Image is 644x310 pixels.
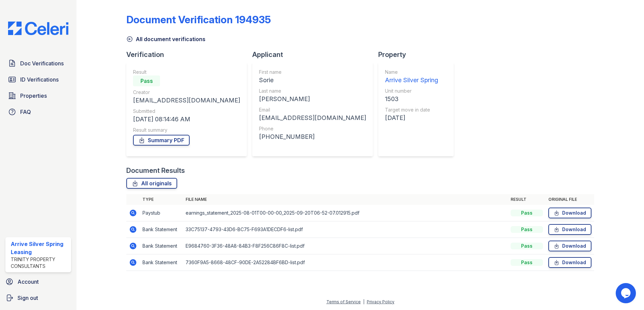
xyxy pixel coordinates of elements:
th: Type [140,194,183,205]
div: Pass [511,259,543,266]
div: Document Verification 194935 [126,13,271,26]
a: Download [548,224,591,235]
div: Pass [511,210,543,216]
iframe: chat widget [616,283,637,303]
span: ID Verifications [20,75,59,84]
div: Arrive Silver Spring Leasing [11,240,68,256]
th: File name [183,194,508,205]
a: Properties [5,89,71,102]
div: [EMAIL_ADDRESS][DOMAIN_NAME] [133,96,240,105]
div: | [363,299,364,304]
div: Sorie [259,75,366,85]
a: Account [3,275,74,288]
a: All originals [126,178,177,189]
a: Name Arrive Silver Spring [385,69,438,85]
div: [DATE] 08:14:46 AM [133,115,240,124]
div: Pass [133,75,160,86]
div: Target move in date [385,106,438,113]
a: Sign out [3,291,74,305]
a: Doc Verifications [5,57,71,70]
div: Pass [511,243,543,249]
div: Email [259,106,366,113]
td: 33C75137-4793-43D6-BC75-F693A1DECDF6-list.pdf [183,221,508,238]
div: Last name [259,88,366,94]
div: Arrive Silver Spring [385,75,438,85]
th: Original file [546,194,594,205]
div: Document Results [126,166,185,175]
span: Sign out [18,294,38,302]
img: CE_Logo_Blue-a8612792a0a2168367f1c8372b55b34899dd931a85d93a1a3d3e32e68fde9ad4.png [3,22,74,35]
div: Pass [511,226,543,233]
a: Summary PDF [133,135,190,146]
div: Creator [133,89,240,96]
a: Privacy Policy [367,299,394,304]
td: 7360F9A5-8668-48CF-90DE-2A52284BF6BD-list.pdf [183,254,508,271]
div: [PERSON_NAME] [259,94,366,104]
div: [EMAIL_ADDRESS][DOMAIN_NAME] [259,113,366,123]
td: Bank Statement [140,254,183,271]
div: Applicant [252,50,378,59]
td: Bank Statement [140,238,183,254]
div: Submitted [133,108,240,115]
td: earnings_statement_2025-08-01T00-00-00_2025-09-20T06-52-07.012915.pdf [183,205,508,221]
div: [PHONE_NUMBER] [259,132,366,142]
a: Download [548,257,591,268]
span: FAQ [20,108,31,116]
td: Paystub [140,205,183,221]
div: Verification [126,50,252,59]
div: Unit number [385,88,438,94]
span: Properties [20,92,47,100]
td: Bank Statement [140,221,183,238]
a: ID Verifications [5,73,71,86]
div: Phone [259,125,366,132]
span: Account [18,278,39,286]
div: Result summary [133,127,240,133]
div: First name [259,69,366,75]
div: 1503 [385,94,438,104]
div: Result [133,69,240,75]
td: E9684760-3F36-48A8-84B3-F8F256C86F8C-list.pdf [183,238,508,254]
span: Doc Verifications [20,59,64,67]
div: Name [385,69,438,75]
div: [DATE] [385,113,438,123]
a: All document verifications [126,35,205,43]
th: Result [508,194,546,205]
a: FAQ [5,105,71,119]
div: Trinity Property Consultants [11,256,68,270]
a: Download [548,241,591,251]
div: Property [378,50,459,59]
a: Terms of Service [326,299,361,304]
a: Download [548,208,591,218]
